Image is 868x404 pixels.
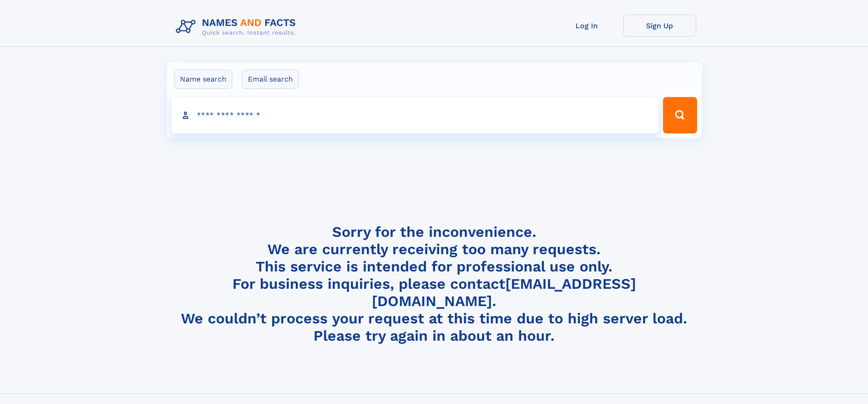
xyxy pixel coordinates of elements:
[372,275,636,310] a: [EMAIL_ADDRESS][DOMAIN_NAME]
[174,70,232,89] label: Name search
[172,15,303,39] img: Logo Names and Facts
[172,223,696,345] h4: Sorry for the inconvenience. We are currently receiving too many requests. This service is intend...
[550,15,623,37] a: Log In
[171,97,659,133] input: search input
[623,15,696,37] a: Sign Up
[242,70,299,89] label: Email search
[663,97,697,133] button: Search Button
